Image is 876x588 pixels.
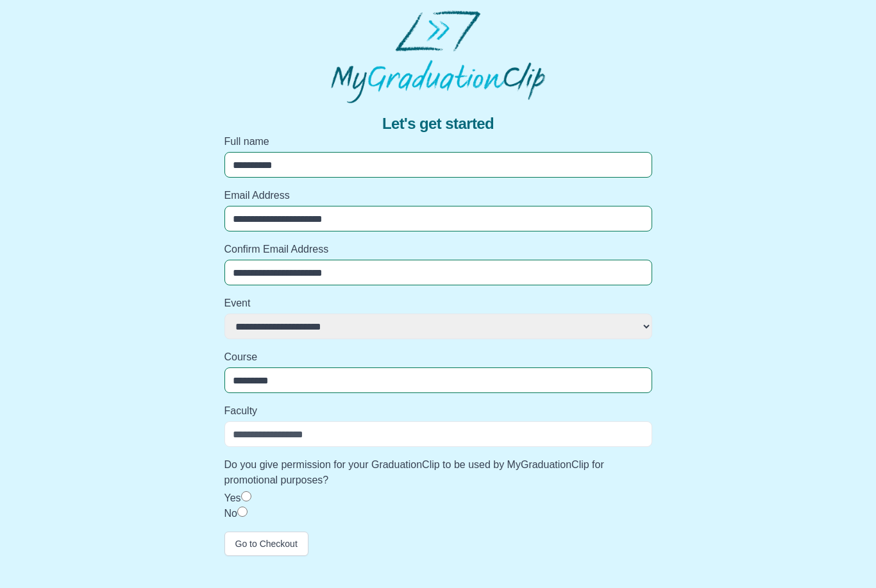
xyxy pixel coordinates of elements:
img: MyGraduationClip [331,10,545,103]
label: Confirm Email Address [224,242,652,257]
label: Faculty [224,403,652,419]
label: Full name [224,134,652,149]
label: Course [224,349,652,365]
label: Yes [224,492,241,503]
label: Email Address [224,188,652,203]
label: Do you give permission for your GraduationClip to be used by MyGraduationClip for promotional pur... [224,457,652,488]
label: Event [224,296,652,311]
button: Go to Checkout [224,532,308,556]
span: Let's get started [382,113,494,134]
label: No [224,508,237,519]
